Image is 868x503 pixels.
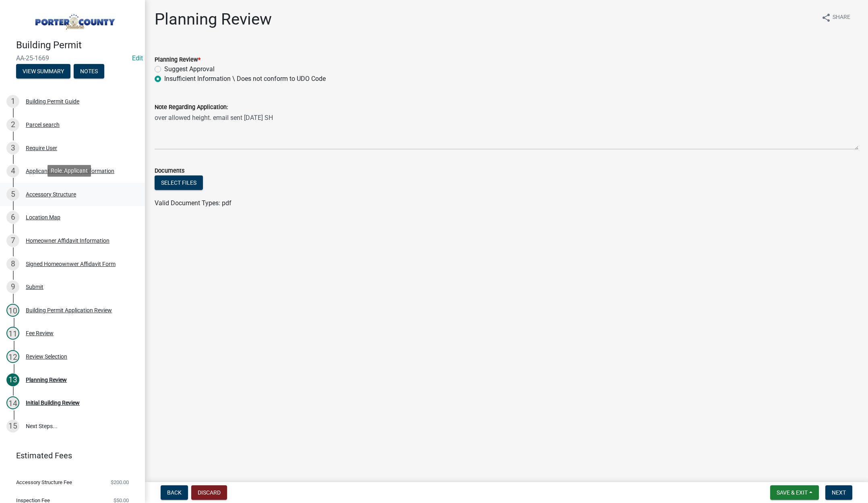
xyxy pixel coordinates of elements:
div: Location Map [26,214,60,220]
div: Require User [26,145,57,151]
span: $50.00 [114,498,129,503]
div: Signed Homeownwer Affidavit Form [26,261,116,267]
div: 14 [6,396,19,409]
span: Next [832,489,846,496]
div: 12 [6,350,19,363]
span: Valid Document Types: pdf [155,199,231,207]
div: Applicant and Property Information [26,168,114,174]
wm-modal-confirm: Summary [16,68,70,75]
div: Initial Building Review [26,400,80,406]
button: shareShare [815,10,857,25]
img: Porter County, Indiana [16,8,132,31]
div: Parcel search [26,122,60,128]
label: Note Regarding Application: [155,105,228,110]
div: 8 [6,258,19,270]
span: Accessory Structure Fee [16,480,72,485]
div: Submit [26,284,43,290]
button: Save & Exit [770,485,819,500]
div: Planning Review [26,377,67,383]
div: 13 [6,373,19,386]
button: Notes [74,64,104,78]
label: Suggest Approval [164,64,215,74]
a: Edit [132,54,143,62]
div: 7 [6,234,19,247]
div: 2 [6,118,19,131]
h1: Planning Review [155,10,272,29]
span: Back [167,489,182,496]
div: Homeowner Affidavit Information [26,238,110,243]
a: Estimated Fees [6,447,132,464]
div: 4 [6,165,19,177]
label: Insufficient Information \ Does not conform to UDO Code [164,74,326,84]
div: Building Permit Guide [26,99,79,104]
div: 6 [6,211,19,224]
span: Share [833,13,850,23]
i: share [821,13,831,23]
span: $200.00 [111,480,129,485]
div: Review Selection [26,354,67,359]
h4: Building Permit [16,39,138,51]
span: Inspection Fee [16,498,50,503]
span: Save & Exit [777,489,808,496]
button: Next [825,485,852,500]
div: Fee Review [26,330,54,336]
div: Role: Applicant [48,165,91,177]
button: View Summary [16,64,70,78]
div: 5 [6,188,19,201]
div: 10 [6,304,19,317]
button: Discard [191,485,227,500]
div: Building Permit Application Review [26,307,112,313]
div: 9 [6,280,19,293]
wm-modal-confirm: Edit Application Number [132,54,143,62]
button: Select files [155,175,203,190]
div: 11 [6,327,19,340]
label: Planning Review [155,57,200,63]
div: 15 [6,420,19,433]
button: Back [161,485,188,500]
wm-modal-confirm: Notes [74,68,104,75]
div: 3 [6,142,19,155]
div: 1 [6,95,19,108]
span: AA-25-1669 [16,54,129,62]
label: Documents [155,168,184,174]
div: Accessory Structure [26,192,76,197]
